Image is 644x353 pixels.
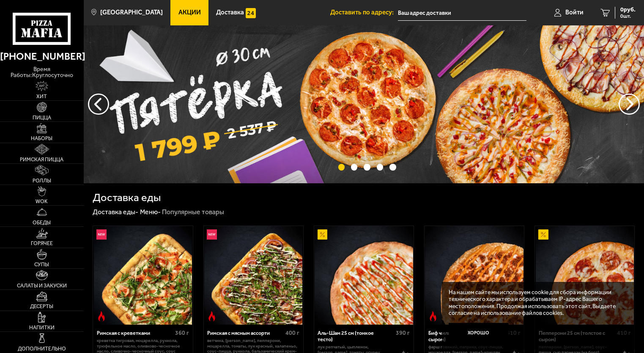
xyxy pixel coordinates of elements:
a: НовинкаОстрое блюдоРимская с креветками [93,226,192,324]
span: Акции [178,9,201,16]
span: Супы [34,262,49,268]
span: Обеды [33,220,51,226]
img: Аль-Шам 25 см (тонкое тесто) [315,226,413,324]
a: АкционныйПепперони 25 см (толстое с сыром) [535,226,634,324]
img: Акционный [538,229,548,240]
a: Острое блюдоБиф чили 25 см (толстое с сыром) [425,226,524,324]
img: Римская с креветками [94,226,192,324]
img: Пепперони 25 см (толстое с сыром) [536,226,634,324]
span: Десерты [30,304,53,309]
span: WOK [36,199,48,204]
div: Римская с креветками [97,330,173,336]
span: [GEOGRAPHIC_DATA] [100,9,163,16]
a: НовинкаОстрое блюдоРимская с мясным ассорти [204,226,303,324]
span: 0 руб. [620,7,636,13]
button: следующий [88,94,109,115]
h1: Доставка еды [93,192,161,203]
button: Хорошо [449,323,509,343]
span: Пицца [33,115,51,121]
p: На нашем сайте мы используем cookie для сбора информации технического характера и обрабатываем IP... [449,289,623,317]
img: Новинка [207,229,217,240]
div: Биф чили 25 см (толстое с сыром) [428,330,504,342]
img: Острое блюдо [428,311,438,321]
button: точки переключения [377,164,383,170]
a: Меню- [140,208,161,216]
span: Доставить по адресу: [330,9,398,16]
button: точки переключения [338,164,345,170]
a: АкционныйАль-Шам 25 см (тонкое тесто) [314,226,414,324]
span: Римская пицца [20,157,63,163]
span: Наборы [31,136,52,141]
img: 15daf4d41897b9f0e9f617042186c801.svg [246,8,256,18]
span: 0 шт. [620,14,636,19]
span: 390 г [396,329,410,336]
span: Напитки [29,325,55,331]
span: 400 г [285,329,299,336]
span: Горячее [31,241,53,246]
img: Острое блюдо [207,311,217,321]
span: Салаты и закуски [17,283,67,289]
button: предыдущий [619,94,640,115]
img: Биф чили 25 см (толстое с сыром) [425,226,523,324]
span: Доставка [216,9,244,16]
input: Ваш адрес доставки [398,5,527,21]
div: Популярные товары [162,208,224,217]
button: точки переключения [364,164,370,170]
span: 360 г [175,329,189,336]
span: Роллы [33,178,51,184]
a: Доставка еды- [93,208,138,216]
img: Острое блюдо [96,311,107,321]
span: Войти [565,9,584,16]
img: Римская с мясным ассорти [204,226,302,324]
img: Новинка [96,229,107,240]
div: Римская с мясным ассорти [207,330,283,336]
span: Дополнительно [18,346,66,352]
button: точки переключения [351,164,357,170]
button: точки переключения [389,164,396,170]
div: Аль-Шам 25 см (тонкое тесто) [318,330,394,342]
span: Хит [36,94,47,99]
img: Акционный [318,229,328,240]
